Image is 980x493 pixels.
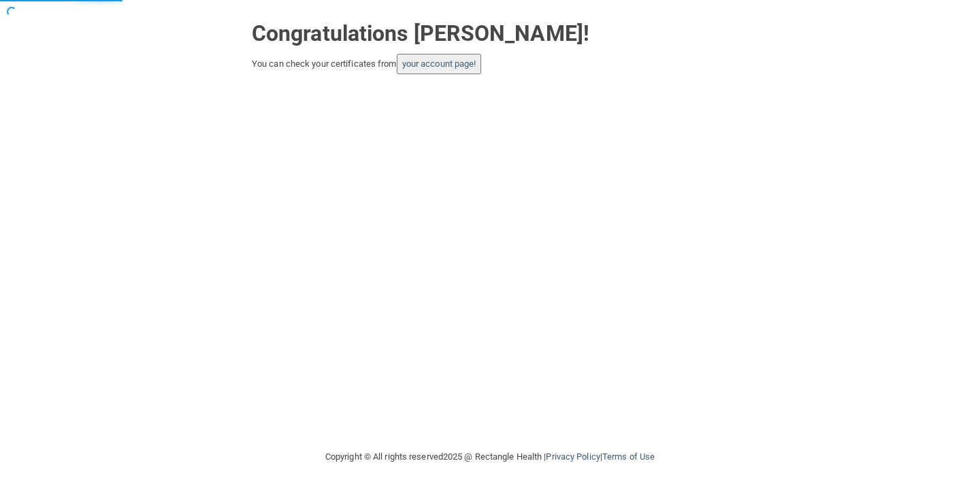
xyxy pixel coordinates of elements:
[397,54,482,74] button: your account page!
[546,451,600,462] a: Privacy Policy
[252,54,728,74] div: You can check your certificates from
[602,451,655,462] a: Terms of Use
[252,20,589,46] strong: Congratulations [PERSON_NAME]!
[242,435,738,479] div: Copyright © All rights reserved 2025 @ Rectangle Health | |
[402,59,476,69] a: your account page!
